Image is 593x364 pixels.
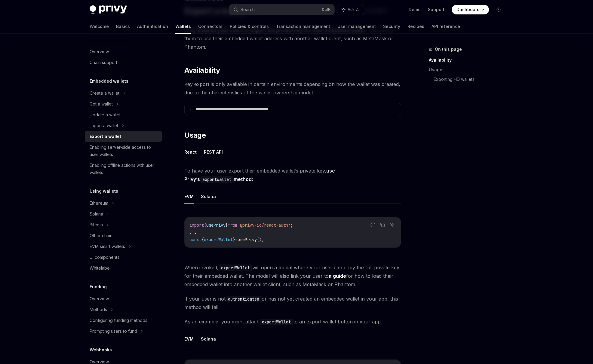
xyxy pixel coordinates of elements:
span: usePrivy [206,222,226,228]
div: Overview [90,295,109,302]
a: Export a wallet [85,131,162,142]
h5: Embedded wallets [90,78,128,85]
code: authenticated [226,296,262,302]
code: exportWallet [200,176,234,183]
span: ... [189,230,197,235]
span: Dashboard [456,7,480,13]
a: Exporting HD wallets [434,75,508,84]
a: Transaction management [276,19,330,34]
a: Security [383,19,400,34]
div: Bitcoin [90,221,103,228]
div: Solana [90,210,103,218]
button: Solana [201,332,216,346]
a: Dashboard [452,5,489,14]
a: Overview [85,293,162,304]
span: When invoked, will open a modal where your user can copy the full private key for their embedded ... [184,263,401,289]
a: Chain support [85,57,162,68]
a: UI components [85,252,162,263]
button: Search...CtrlK [229,4,334,15]
div: Import a wallet [90,122,118,129]
div: Update a wallet [90,111,121,118]
button: Report incorrect code [369,221,377,229]
span: Availability [184,66,220,75]
span: usePrivy [238,237,257,242]
span: Usage [184,130,206,140]
span: { [201,237,204,242]
a: Whitelabel [85,263,162,274]
a: Support [428,7,444,13]
button: Solana [201,189,216,203]
span: ; [290,222,293,228]
span: Key export is only available in certain environments depending on how the wallet was created, due... [184,80,401,97]
a: API reference [432,19,460,34]
a: User management [337,19,376,34]
button: Ask AI [388,221,396,229]
code: exportWallet [219,265,252,271]
div: Chain support [90,59,117,66]
span: from [228,222,238,228]
span: Ask AI [348,7,360,13]
div: Export a wallet [90,133,121,140]
a: Welcome [90,19,109,34]
a: Configuring funding methods [85,315,162,326]
button: React [184,145,197,159]
div: Create a wallet [90,90,119,97]
span: { [204,222,206,228]
a: a guide [329,273,346,279]
span: As an example, you might attach to an export wallet button in your app: [184,317,401,326]
a: Availability [429,55,508,65]
span: } [233,237,235,242]
a: Policies & controls [230,19,269,34]
div: Other chains [90,232,115,239]
a: Usage [429,65,508,75]
strong: use Privy’s method: [184,168,335,182]
div: Overview [90,48,109,55]
div: Ethereum [90,200,108,207]
span: Ctrl K [322,7,331,12]
button: EVM [184,332,194,346]
a: Overview [85,46,162,57]
div: Configuring funding methods [90,317,147,324]
span: import [189,222,204,228]
h5: Webhooks [90,346,112,353]
div: Whitelabel [90,265,111,272]
a: Connectors [198,19,223,34]
code: exportWallet [260,319,293,325]
a: Recipes [407,19,424,34]
a: Enabling server-side access to user wallets [85,142,162,160]
div: Search... [241,6,257,13]
span: const [189,237,201,242]
a: Enabling offline actions with user wallets [85,160,162,178]
a: Authentication [137,19,168,34]
span: } [226,222,228,228]
a: Basics [116,19,130,34]
a: Wallets [175,19,191,34]
div: EVM smart wallets [90,243,125,250]
img: dark logo [90,5,127,14]
div: Enabling server-side access to user wallets [90,144,158,158]
div: Enabling offline actions with user wallets [90,162,158,176]
span: To have your user export their embedded wallet’s private key, [184,167,401,183]
span: (); [257,237,264,242]
div: Prompting users to fund [90,328,137,335]
span: '@privy-io/react-auth' [238,222,290,228]
button: EVM [184,189,194,203]
a: Update a wallet [85,109,162,120]
button: Toggle dark mode [494,5,503,14]
a: Demo [409,7,421,13]
span: On this page [435,46,462,53]
span: If your user is not or has not yet created an embedded wallet in your app, this method will fail. [184,295,401,311]
button: Copy the contents from the code block [379,221,386,229]
span: exportWallet [204,237,233,242]
h5: Using wallets [90,188,118,195]
button: REST API [204,145,223,159]
div: Get a wallet [90,100,113,108]
span: . This allows them to use their embedded wallet address with another wallet client, such as MetaM... [184,26,401,51]
button: Ask AI [337,4,364,15]
span: = [235,237,238,242]
a: Other chains [85,230,162,241]
h5: Funding [90,283,107,290]
div: Methods [90,306,107,313]
div: UI components [90,254,119,261]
